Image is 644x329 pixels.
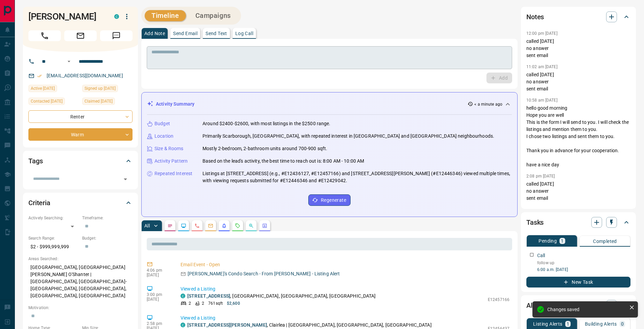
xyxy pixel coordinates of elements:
span: Contacted [DATE] [31,98,63,105]
div: Renter [28,110,133,123]
svg: Opportunities [248,223,254,228]
p: Call [537,252,545,259]
span: Signed up [DATE] [85,85,116,92]
p: Viewed a Listing [181,285,509,293]
p: Search Range: [28,235,79,241]
svg: Requests [235,223,240,228]
p: Size & Rooms [154,145,184,152]
p: All [144,223,150,228]
span: Claimed [DATE] [85,98,113,105]
p: called [DATE] no answer sent email [526,181,630,202]
p: Mostly 2-bedroom, 2-bathroom units around 700-900 sqft. [202,145,327,152]
button: Open [121,174,130,184]
div: Tasks [526,214,630,230]
p: Activity Pattern [154,158,188,165]
svg: Lead Browsing Activity [181,223,186,228]
button: Regenerate [308,194,351,206]
p: 2 [202,300,204,306]
span: Active [DATE] [31,85,55,92]
p: Based on the lead's activity, the best time to reach out is: 8:00 AM - 10:00 AM [202,158,364,165]
svg: Calls [194,223,200,228]
p: [GEOGRAPHIC_DATA], [GEOGRAPHIC_DATA][PERSON_NAME] O'Shanter | [GEOGRAPHIC_DATA], [GEOGRAPHIC_DATA... [28,262,133,301]
span: Message [100,30,133,41]
p: 0 [621,322,624,326]
div: Activity Summary< a minute ago [147,98,512,110]
div: Tue Oct 07 2025 [28,98,79,107]
h2: Criteria [28,197,50,208]
p: , [GEOGRAPHIC_DATA], [GEOGRAPHIC_DATA], [GEOGRAPHIC_DATA] [187,293,376,300]
p: [DATE] [147,273,170,277]
svg: Listing Alerts [221,223,227,228]
h1: [PERSON_NAME] [28,11,104,22]
p: called [DATE] no answer sent email [526,71,630,92]
p: Around $2400-$2600, with most listings in the $2500 range. [202,120,331,127]
a: [EMAIL_ADDRESS][DOMAIN_NAME] [47,73,123,78]
p: Viewed a Listing [181,314,509,322]
p: Email Event - Open [181,261,509,268]
p: 2:08 pm [DATE] [526,174,555,179]
svg: Email Verified [37,74,42,78]
svg: Agent Actions [262,223,267,228]
h2: Notes [526,11,544,22]
p: Repeated Interest [154,170,192,177]
a: [STREET_ADDRESS][PERSON_NAME] [187,322,267,328]
div: Sun Oct 12 2025 [28,85,79,94]
p: Primarily Scarborough, [GEOGRAPHIC_DATA], with repeated interest in [GEOGRAPHIC_DATA] and [GEOGRA... [202,133,494,140]
p: Completed [593,239,617,244]
div: Tags [28,153,133,169]
p: [PERSON_NAME]'s Condo Search - From [PERSON_NAME] - Listing Alert [188,270,340,277]
svg: Notes [167,223,173,228]
button: Timeline [145,10,186,21]
p: Send Email [173,31,197,36]
p: Log Call [235,31,253,36]
p: 11:02 am [DATE] [526,64,557,69]
h2: Alerts [526,300,544,311]
p: 2 [189,300,191,306]
div: condos.ca [181,294,185,298]
div: Warm [28,128,133,141]
p: Budget: [82,235,133,241]
div: Changes saved [547,307,626,312]
button: Open [65,57,73,65]
div: Notes [526,9,630,25]
div: Wed Nov 23 2022 [82,98,133,107]
p: Building Alerts [585,322,617,326]
div: condos.ca [181,323,185,327]
p: Motivation: [28,305,133,311]
p: hello good morning Hope you are well This is the form I will send to you. I will check the listin... [526,105,630,168]
p: 1 [567,322,569,326]
p: Location [154,133,173,140]
p: 2:58 pm [147,321,170,326]
div: Sat Jul 23 2022 [82,85,133,94]
a: [STREET_ADDRESS] [187,293,230,299]
p: Pending [539,239,557,243]
p: called [DATE] no answer sent email [526,38,630,59]
button: New Task [526,277,630,287]
h2: Tags [28,156,43,166]
p: Budget [154,120,170,127]
div: Criteria [28,195,133,211]
p: 6:00 a.m. [DATE] [537,267,630,273]
div: Alerts [526,297,630,313]
p: Send Text [206,31,227,36]
p: Actively Searching: [28,215,79,221]
p: Add Note [144,31,165,36]
div: condos.ca [114,14,119,19]
span: Call [28,30,61,41]
p: < a minute ago [474,101,502,107]
p: $2,600 [227,300,240,306]
p: , Clairlea | [GEOGRAPHIC_DATA], [GEOGRAPHIC_DATA], [GEOGRAPHIC_DATA] [187,322,432,329]
p: 10:58 am [DATE] [526,98,557,103]
span: Email [64,30,97,41]
p: follow up [537,260,630,266]
p: 4:06 pm [147,268,170,273]
p: 12:00 pm [DATE] [526,31,557,36]
p: Listing Alerts [533,322,563,326]
p: 3:00 pm [147,292,170,297]
p: Listings at [STREET_ADDRESS] (e.g., #E12436127, #E12457166) and [STREET_ADDRESS][PERSON_NAME] (#E... [202,170,512,184]
p: 1 [561,239,564,243]
p: Timeframe: [82,215,133,221]
p: $2 - $999,999,999 [28,241,79,252]
p: 761 sqft [208,300,223,306]
p: [DATE] [147,297,170,302]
